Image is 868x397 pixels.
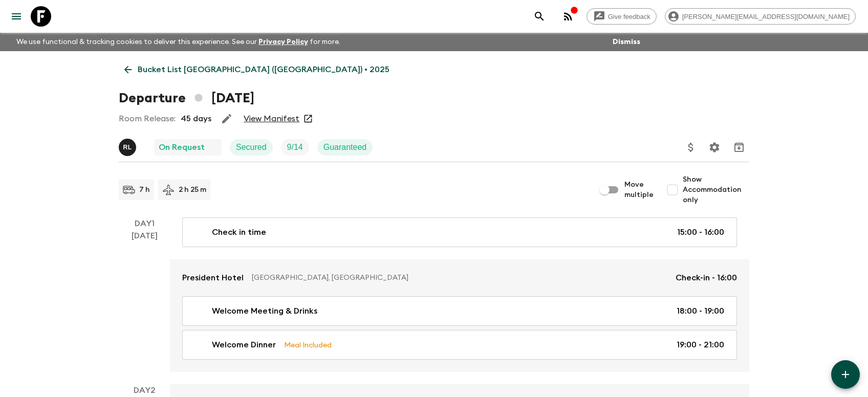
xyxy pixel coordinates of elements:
button: Dismiss [610,35,643,49]
span: Show Accommodation only [683,174,749,205]
p: 9 / 14 [287,141,303,153]
button: Settings [704,137,725,158]
p: Secured [236,141,267,153]
a: View Manifest [244,114,299,124]
p: Day 2 [119,384,170,396]
div: Trip Fill [281,139,309,156]
span: Move multiple [624,180,654,200]
p: Guaranteed [323,141,367,153]
a: Bucket List [GEOGRAPHIC_DATA] ([GEOGRAPHIC_DATA]) • 2025 [119,59,395,80]
span: [PERSON_NAME][EMAIL_ADDRESS][DOMAIN_NAME] [677,13,855,20]
button: Archive (Completed, Cancelled or Unsynced Departures only) [729,137,749,158]
p: Check-in - 16:00 [676,272,737,284]
button: menu [6,6,27,27]
a: Check in time15:00 - 16:00 [182,217,737,247]
p: 7 h [139,185,150,195]
div: [PERSON_NAME][EMAIL_ADDRESS][DOMAIN_NAME] [665,8,856,25]
h1: Departure [DATE] [119,88,254,108]
p: Day 1 [119,217,170,230]
a: Welcome DinnerMeal Included19:00 - 21:00 [182,330,737,360]
p: Check in time [212,226,266,238]
p: We use functional & tracking cookies to deliver this experience. See our for more. [12,33,344,51]
p: Welcome Meeting & Drinks [212,305,317,317]
a: Privacy Policy [258,38,308,46]
p: Bucket List [GEOGRAPHIC_DATA] ([GEOGRAPHIC_DATA]) • 2025 [138,63,389,76]
p: 19:00 - 21:00 [677,339,724,351]
span: Rabata Legend Mpatamali [119,142,138,150]
a: Welcome Meeting & Drinks18:00 - 19:00 [182,296,737,326]
p: Room Release: [119,113,176,125]
a: President Hotel[GEOGRAPHIC_DATA], [GEOGRAPHIC_DATA]Check-in - 16:00 [170,259,749,296]
div: [DATE] [132,230,158,372]
p: Meal Included [284,339,332,350]
button: RL [119,139,138,156]
div: Secured [230,139,273,156]
p: 15:00 - 16:00 [677,226,724,238]
p: 45 days [181,113,211,125]
p: 18:00 - 19:00 [677,305,724,317]
button: search adventures [529,6,550,27]
p: 2 h 25 m [179,185,206,195]
p: On Request [159,141,205,153]
p: President Hotel [182,272,244,284]
span: Give feedback [602,13,656,20]
p: R L [123,143,132,151]
a: Give feedback [587,8,657,25]
p: [GEOGRAPHIC_DATA], [GEOGRAPHIC_DATA] [252,273,667,283]
button: Update Price, Early Bird Discount and Costs [681,137,701,158]
p: Welcome Dinner [212,339,276,351]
